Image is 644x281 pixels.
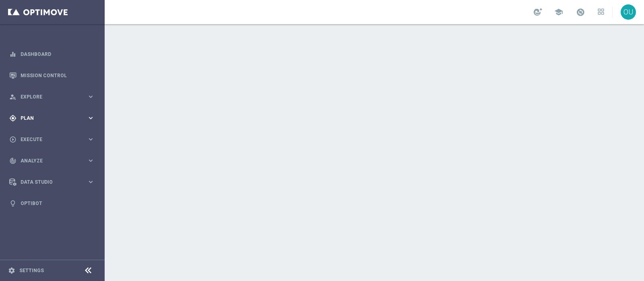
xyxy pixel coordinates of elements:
i: track_changes [9,157,17,164]
i: equalizer [9,51,17,58]
a: Mission Control [21,65,95,86]
a: Optibot [21,193,95,214]
button: track_changes Analyze keyboard_arrow_right [9,158,95,164]
span: Plan [21,116,87,121]
i: play_circle_outline [9,136,17,143]
span: Explore [21,94,87,99]
div: Execute [9,136,87,143]
div: Mission Control [9,65,95,86]
span: Data Studio [21,180,87,185]
span: Analyze [21,158,87,163]
i: keyboard_arrow_right [87,93,95,101]
i: settings [8,267,15,274]
div: Data Studio [9,178,87,186]
button: equalizer Dashboard [9,51,95,57]
button: gps_fixed Plan keyboard_arrow_right [9,115,95,121]
i: keyboard_arrow_right [87,157,95,164]
button: play_circle_outline Execute keyboard_arrow_right [9,136,95,143]
div: Explore [9,93,87,101]
span: Execute [21,137,87,142]
a: Settings [19,268,44,273]
div: Dashboard [9,43,95,65]
i: keyboard_arrow_right [87,114,95,122]
i: lightbulb [9,200,17,207]
i: gps_fixed [9,115,17,122]
button: Mission Control [9,72,95,79]
div: OU [621,4,636,20]
a: Dashboard [21,43,95,65]
i: keyboard_arrow_right [87,178,95,186]
div: Plan [9,115,87,122]
button: lightbulb Optibot [9,200,95,207]
button: Data Studio keyboard_arrow_right [9,179,95,185]
div: Optibot [9,193,95,214]
button: person_search Explore keyboard_arrow_right [9,94,95,100]
span: school [554,8,563,16]
i: person_search [9,93,17,101]
i: keyboard_arrow_right [87,135,95,143]
div: Analyze [9,157,87,164]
